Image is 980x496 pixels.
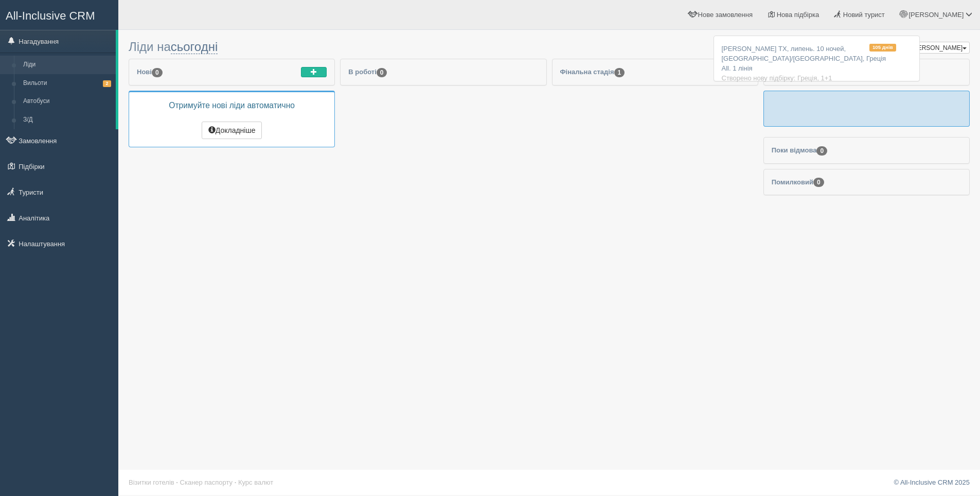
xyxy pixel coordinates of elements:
[722,73,896,83] div: Створено нову підбірку: Греція, 1+1
[1,1,118,29] a: All-Inclusive CRM
[176,478,178,486] span: ·
[137,68,163,76] span: Нові
[560,68,625,76] span: Фінальна стадія
[171,40,218,54] a: сьогодні
[816,146,827,156] span: 0
[6,9,95,22] span: All-Inclusive CRM
[772,146,827,154] span: Поки відмова
[103,80,111,87] span: 2
[129,478,174,486] a: Візитки готелів
[19,92,116,111] a: Автобуси
[202,122,262,139] button: Докладніше
[19,111,116,129] a: З/Д
[843,11,885,19] span: Новий турист
[129,40,970,54] h3: Ліди на
[698,11,753,19] span: Нове замовлення
[813,178,824,187] span: 0
[777,11,819,19] span: Нова підбірка
[908,11,964,19] span: [PERSON_NAME]
[19,56,116,74] a: Ліди
[614,68,625,77] span: 1
[722,45,886,72] span: [PERSON_NAME] ТХ, липень. 10 ночей, [GEOGRAPHIC_DATA]/[GEOGRAPHIC_DATA], Греція All. 1 лінія
[772,178,824,186] span: Помилковий
[180,478,233,486] a: Сканер паспорту
[377,68,387,77] span: 0
[152,68,163,77] span: 0
[19,74,116,93] a: Вильоти2
[169,101,295,110] span: Отримуйте нові ліди автоматично
[894,478,970,486] a: © All-Inclusive CRM 2025
[348,68,387,76] span: В роботі
[238,478,273,486] a: Курс валют
[869,44,896,52] span: 105 днів
[890,42,970,54] button: Мої [PERSON_NAME]
[235,478,237,486] span: ·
